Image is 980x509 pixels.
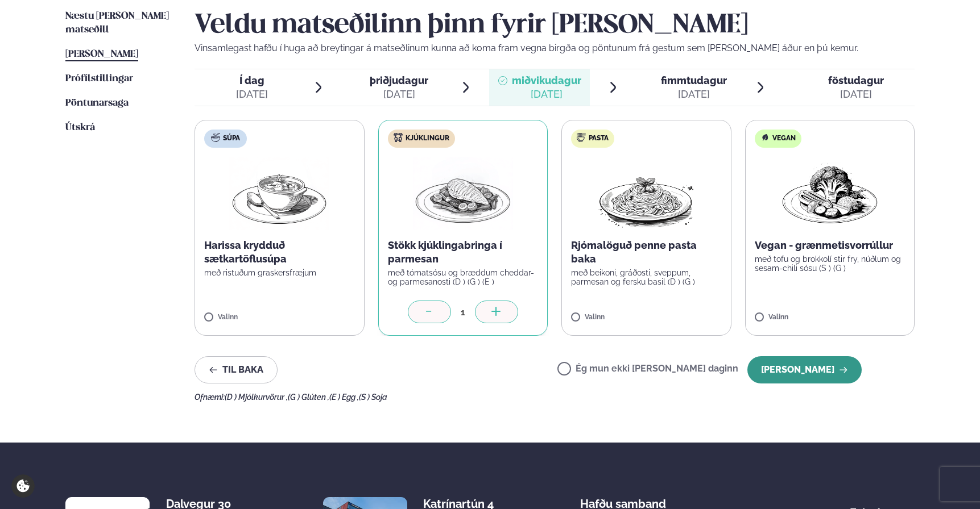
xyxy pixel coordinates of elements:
a: Prófílstillingar [65,72,133,86]
span: þriðjudagur [370,74,428,86]
div: [DATE] [512,87,581,101]
span: miðvikudagur [512,74,581,86]
p: Vegan - grænmetisvorrúllur [755,239,905,252]
p: með ristuðum graskersfræjum [204,268,355,277]
p: Harissa krydduð sætkartöflusúpa [204,239,355,266]
span: Vegan [772,134,796,143]
span: Í dag [236,74,268,87]
h2: Veldu matseðilinn þinn fyrir [PERSON_NAME] [195,10,915,41]
a: Útskrá [65,121,95,135]
span: Pasta [589,134,609,143]
span: fimmtudagur [661,74,727,86]
a: Cookie settings [11,474,35,498]
div: 1 [451,306,475,319]
span: föstudagur [828,74,884,86]
div: Ofnæmi: [195,393,915,402]
span: Súpa [223,134,240,143]
span: (E ) Egg , [329,393,359,402]
img: pasta.svg [577,133,586,142]
p: Stökk kjúklingabringa í parmesan [388,239,539,266]
a: Næstu [PERSON_NAME] matseðill [65,10,172,37]
div: [DATE] [236,87,268,101]
p: með tómatsósu og bræddum cheddar- og parmesanosti (D ) (G ) (E ) [388,268,539,286]
img: Spagetti.png [596,157,696,230]
p: Rjómalöguð penne pasta baka [571,239,722,266]
div: [DATE] [661,87,727,101]
span: (S ) Soja [359,393,387,402]
img: Vegan.png [780,157,880,230]
span: [PERSON_NAME] [65,49,138,59]
p: með beikoni, gráðosti, sveppum, parmesan og fersku basil (D ) (G ) [571,268,722,286]
span: Prófílstillingar [65,74,133,84]
span: (D ) Mjólkurvörur , [225,393,288,402]
span: Útskrá [65,123,95,132]
img: Soup.png [229,157,329,230]
img: soup.svg [211,133,220,142]
img: Vegan.svg [760,133,770,142]
a: Pöntunarsaga [65,97,129,110]
span: Næstu [PERSON_NAME] matseðill [65,11,169,35]
button: Til baka [195,356,278,383]
span: Pöntunarsaga [65,98,129,108]
img: Chicken-breast.png [413,157,513,230]
button: [PERSON_NAME] [747,356,862,383]
span: (G ) Glúten , [288,393,329,402]
p: með tofu og brokkolí stir fry, núðlum og sesam-chili sósu (S ) (G ) [755,254,905,273]
span: Kjúklingur [406,134,449,143]
p: Vinsamlegast hafðu í huga að breytingar á matseðlinum kunna að koma fram vegna birgða og pöntunum... [195,41,915,55]
img: chicken.svg [394,133,403,142]
div: [DATE] [370,87,428,101]
div: [DATE] [828,87,884,101]
a: [PERSON_NAME] [65,48,138,61]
